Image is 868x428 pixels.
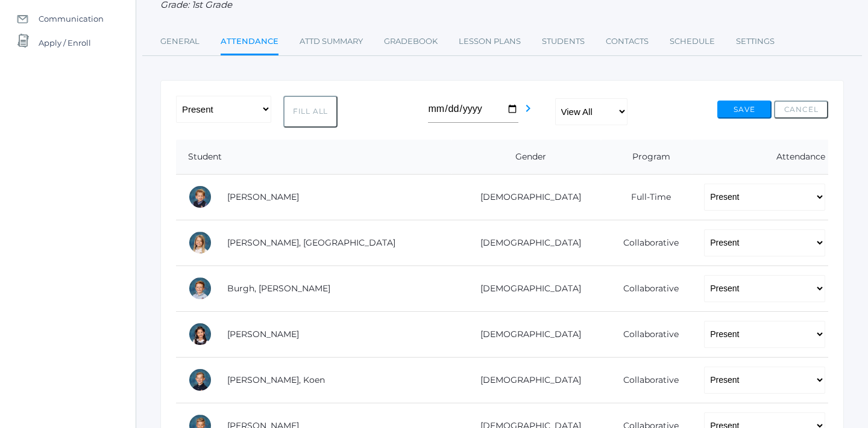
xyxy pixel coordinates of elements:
td: [DEMOGRAPHIC_DATA] [451,174,601,220]
div: Gibson Burgh [188,276,212,300]
i: chevron_right [521,101,535,116]
a: Contacts [606,29,649,54]
a: Burgh, [PERSON_NAME] [227,283,330,294]
button: Cancel [774,101,828,119]
td: [DEMOGRAPHIC_DATA] [451,357,601,403]
span: Communication [39,7,104,31]
button: Save [717,101,772,119]
a: chevron_right [521,107,535,118]
a: Lesson Plans [459,29,521,54]
a: [PERSON_NAME], [GEOGRAPHIC_DATA] [227,237,395,248]
a: Attd Summary [300,29,363,54]
th: Student [176,140,451,175]
button: Fill All [283,96,338,128]
a: Gradebook [384,29,438,54]
td: Collaborative [601,265,692,311]
th: Attendance [692,140,828,175]
td: Full-Time [601,174,692,220]
span: Apply / Enroll [39,31,91,55]
a: [PERSON_NAME] [227,191,299,202]
td: Collaborative [601,357,692,403]
a: Attendance [221,29,278,55]
td: [DEMOGRAPHIC_DATA] [451,220,601,265]
td: Collaborative [601,311,692,357]
th: Program [601,140,692,175]
div: Nolan Alstot [188,185,212,209]
a: Students [542,29,585,54]
th: Gender [451,140,601,175]
td: Collaborative [601,220,692,265]
a: Settings [736,29,775,54]
a: General [160,29,200,54]
a: Schedule [670,29,715,54]
div: Whitney Chea [188,322,212,346]
td: [DEMOGRAPHIC_DATA] [451,265,601,311]
a: [PERSON_NAME] [227,329,299,340]
div: Isla Armstrong [188,231,212,255]
td: [DEMOGRAPHIC_DATA] [451,311,601,357]
a: [PERSON_NAME], Koen [227,374,325,385]
div: Koen Crocker [188,368,212,392]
